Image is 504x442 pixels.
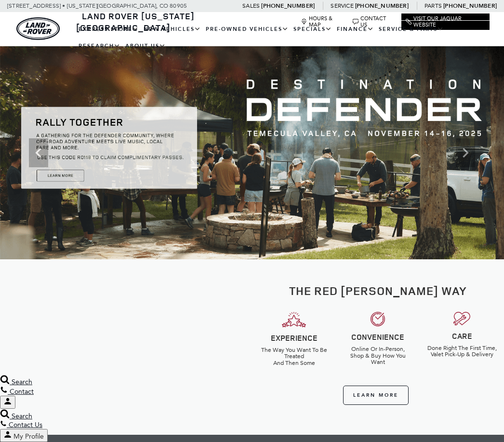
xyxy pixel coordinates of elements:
a: EXPRESS STORE [76,21,141,38]
a: [PHONE_NUMBER] [355,2,409,10]
span: Parts [424,2,442,9]
a: Research [76,38,123,54]
a: Visit Our Jaguar Website [406,15,485,28]
span: Search [12,378,32,386]
a: Specials [291,21,334,38]
a: Land Rover [US_STATE][GEOGRAPHIC_DATA] [76,10,195,33]
span: Sales [242,2,260,9]
span: Service [331,2,353,9]
a: Contact Us [353,15,394,28]
iframe: YouTube video player [55,308,197,387]
img: Land Rover [16,17,60,40]
strong: CARE [452,331,472,341]
span: Search [12,412,32,420]
h2: The Red [PERSON_NAME] Way [259,284,497,297]
strong: CONVENIENCE [351,332,404,342]
a: Finance [334,21,376,38]
span: Contact [10,388,34,396]
h6: Online Or In-Person, Shop & Buy How You Want [343,346,412,365]
a: New Vehicles [141,21,203,38]
span: Contact Us [9,421,42,429]
a: [PHONE_NUMBER] [443,2,497,10]
a: land-rover [16,17,60,40]
a: Pre-Owned Vehicles [203,21,291,38]
a: [PHONE_NUMBER] [261,2,315,10]
nav: Main Navigation [76,21,490,54]
a: About Us [123,38,168,54]
h6: The Way You Want To Be Treated And Then Some [259,347,329,366]
a: [STREET_ADDRESS] • [US_STATE][GEOGRAPHIC_DATA], CO 80905 [7,2,187,9]
strong: EXPERIENCE [271,333,318,343]
h6: Done Right The First Time, Valet Pick-Up & Delivery [427,345,497,358]
a: Hours & Map [301,15,345,28]
span: My Profile [13,432,44,441]
a: Service & Parts [376,21,446,38]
